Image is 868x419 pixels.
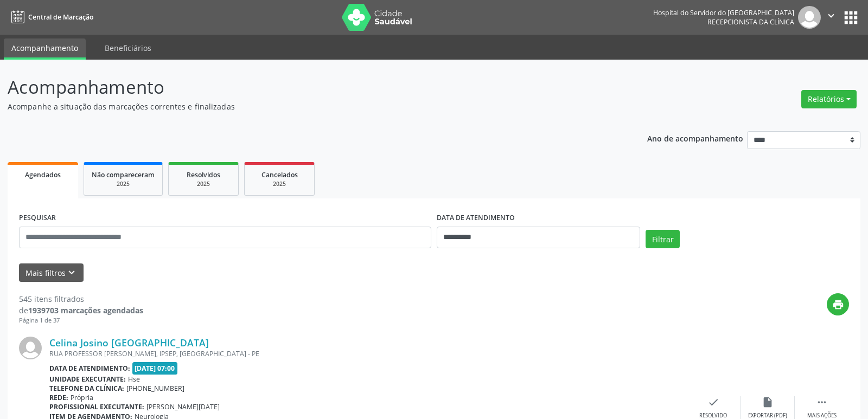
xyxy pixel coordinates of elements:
button: Filtrar [646,230,680,248]
label: DATA DE ATENDIMENTO [437,210,515,227]
b: Data de atendimento: [49,364,130,373]
span: Cancelados [261,170,298,179]
i:  [825,10,837,22]
a: Central de Marcação [8,8,93,26]
img: img [19,337,42,359]
p: Acompanhamento [8,74,604,101]
span: Resolvidos [187,170,220,179]
span: [DATE] 07:00 [132,362,178,375]
img: img [798,6,821,29]
span: Hse [128,375,140,384]
span: Central de Marcação [28,12,93,22]
span: [PHONE_NUMBER] [126,384,184,393]
a: Celina Josino [GEOGRAPHIC_DATA] [49,337,209,349]
div: 2025 [92,180,155,188]
span: Própria [71,393,93,402]
i: insert_drive_file [762,396,774,408]
button:  [821,6,841,29]
i:  [816,396,828,408]
button: print [827,293,849,315]
span: Não compareceram [92,170,155,179]
span: Agendados [25,170,61,179]
i: keyboard_arrow_down [66,267,78,279]
label: PESQUISAR [19,210,56,227]
a: Acompanhamento [4,38,86,60]
b: Rede: [49,393,68,402]
b: Telefone da clínica: [49,384,124,393]
div: Hospital do Servidor do [GEOGRAPHIC_DATA] [653,8,794,17]
button: Mais filtroskeyboard_arrow_down [19,263,84,282]
div: de [19,305,143,316]
b: Unidade executante: [49,375,126,384]
div: 2025 [252,180,307,188]
p: Ano de acompanhamento [647,131,743,145]
i: print [832,299,844,311]
div: RUA PROFESSOR [PERSON_NAME], IPSEP, [GEOGRAPHIC_DATA] - PE [49,349,686,358]
div: Página 1 de 37 [19,316,143,325]
i: check [707,396,719,408]
b: Profissional executante: [49,402,144,411]
p: Acompanhe a situação das marcações correntes e finalizadas [8,101,604,112]
strong: 1939703 marcações agendadas [28,305,143,315]
div: 2025 [176,180,231,188]
button: Relatórios [801,90,857,108]
span: Recepcionista da clínica [707,17,794,27]
a: Beneficiários [97,38,159,57]
span: [PERSON_NAME][DATE] [146,402,220,411]
button: apps [841,8,860,27]
div: 545 itens filtrados [19,293,143,305]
